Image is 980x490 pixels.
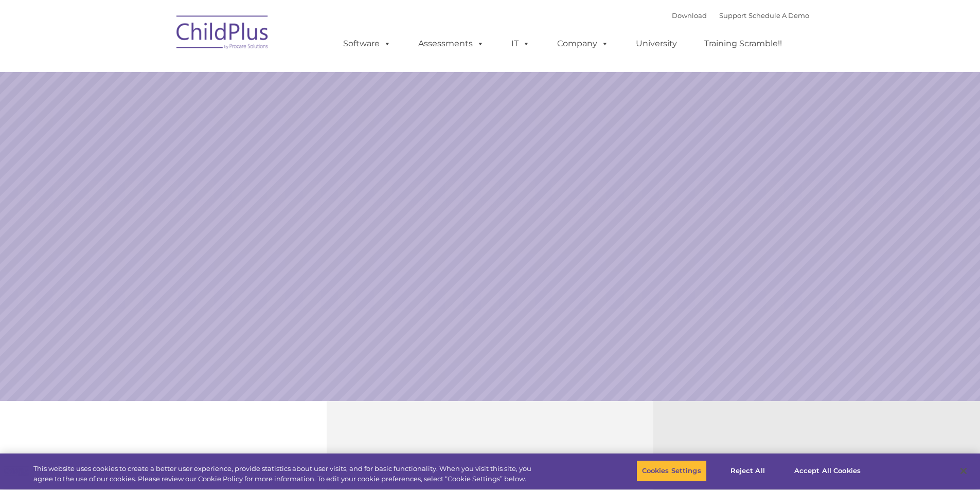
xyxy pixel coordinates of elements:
a: Assessments [408,33,494,54]
a: Schedule A Demo [749,11,809,20]
a: Company [547,33,619,54]
button: Close [952,460,975,482]
a: University [626,33,687,54]
button: Cookies Settings [636,460,707,482]
button: Accept All Cookies [789,460,866,482]
a: Download [672,11,707,20]
a: Training Scramble!! [694,33,792,54]
a: Software [333,33,401,54]
a: IT [501,33,540,54]
a: Support [719,11,746,20]
font: | [672,11,809,20]
div: This website uses cookies to create a better user experience, provide statistics about user visit... [33,464,539,484]
button: Reject All [716,460,780,482]
img: ChildPlus by Procare Solutions [171,8,274,60]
